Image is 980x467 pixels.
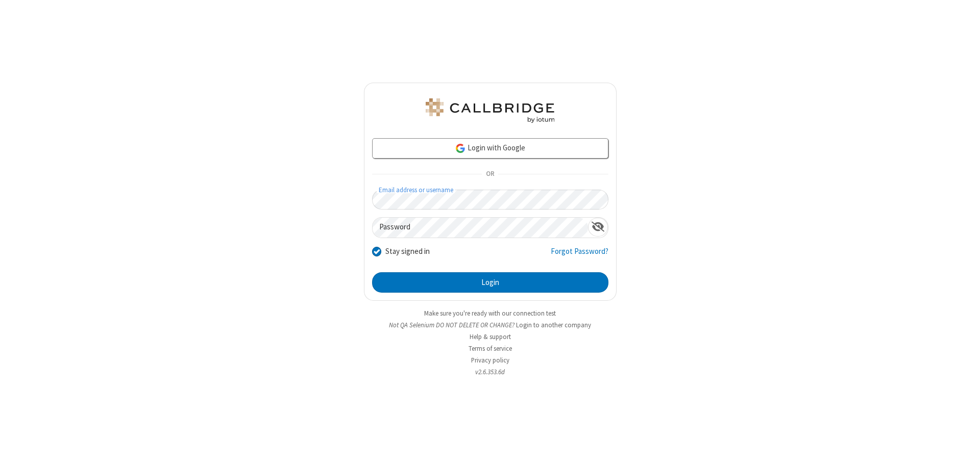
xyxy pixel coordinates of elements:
span: OR [482,167,498,181]
li: v2.6.353.6d [364,367,617,377]
button: Login [372,272,608,293]
label: Stay signed in [385,246,430,257]
a: Login with Google [372,138,608,159]
img: QA Selenium DO NOT DELETE OR CHANGE [424,98,556,123]
a: Terms of service [469,344,512,353]
li: Not QA Selenium DO NOT DELETE OR CHANGE? [364,320,617,330]
a: Make sure you're ready with our connection test [424,309,556,318]
img: google-icon.png [455,143,466,154]
a: Forgot Password? [551,246,608,265]
a: Privacy policy [471,356,509,365]
div: Show password [588,218,608,237]
button: Login to another company [516,320,591,330]
input: Email address or username [372,190,608,210]
input: Password [373,218,588,238]
a: Help & support [470,332,511,341]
